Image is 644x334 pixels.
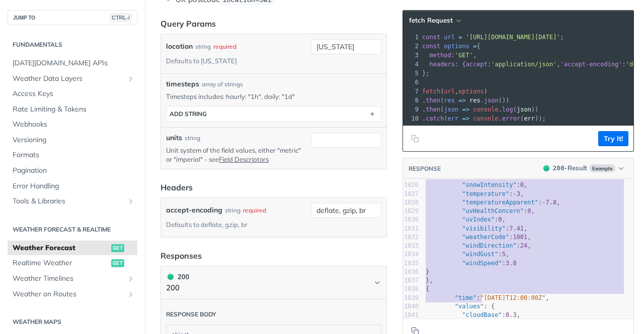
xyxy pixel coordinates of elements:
[462,190,509,197] span: "temperature"
[8,10,137,25] button: JUMP TOCTRL-/
[491,61,556,68] span: 'application/json'
[373,279,381,287] svg: Chevron
[473,115,499,122] span: console
[403,250,419,259] div: 1834
[462,216,495,223] span: "uvIndex"
[403,181,419,189] div: 1826
[166,92,381,101] p: Timesteps includes: hourly: "1h", daily: "1d"
[426,303,495,310] span: : {
[553,164,565,172] span: 200
[195,39,211,54] div: string
[168,274,174,280] span: 200
[8,56,137,71] a: [DATE][DOMAIN_NAME] APIs
[524,115,535,122] span: err
[444,43,469,50] span: options
[403,33,420,42] div: 1
[13,274,124,284] span: Weather Timelines
[403,114,420,123] div: 10
[8,241,137,256] a: Weather Forecastget
[502,106,513,113] span: log
[455,303,484,310] span: "values"
[426,277,433,284] span: },
[403,215,419,224] div: 1830
[403,311,419,319] div: 1841
[422,97,510,104] span: . ( . ())
[462,199,538,206] span: "temperatureApparent"
[166,217,248,232] div: Defaults to deflate, gzip, br
[13,181,135,191] span: Error Handling
[517,190,520,197] span: 3
[225,203,240,217] div: string
[502,115,520,122] span: error
[8,194,137,209] a: Tools & LibrariesShow subpages for Tools & Libraries
[166,39,193,54] label: location
[166,146,307,164] p: Unit system of the field values, either "metric" or "imperial" - see
[509,225,524,232] span: 7.41
[8,256,137,271] a: Realtime Weatherget
[8,71,137,86] a: Weather Data LayersShow subpages for Weather Data Layers
[8,225,137,234] h2: Weather Forecast & realtime
[458,88,484,95] span: options
[426,234,531,241] span: : ,
[8,133,137,148] a: Versioning
[513,190,516,197] span: -
[473,43,476,50] span: =
[403,42,420,51] div: 2
[127,75,135,83] button: Show subpages for Weather Data Layers
[426,216,506,223] span: : ,
[426,97,440,104] span: then
[13,74,124,84] span: Weather Data Layers
[598,131,628,146] button: Try It!
[403,87,420,96] div: 7
[422,34,564,41] span: ;
[426,225,527,232] span: : ,
[473,106,499,113] span: console
[458,97,465,104] span: =>
[429,52,451,59] span: method
[219,155,269,163] a: Field Descriptors
[422,115,546,122] span: . ( . ( ));
[110,14,132,22] span: CTRL-/
[170,110,207,118] div: ADD string
[403,207,419,215] div: 1829
[111,244,124,252] span: get
[160,250,202,262] div: Responses
[429,61,455,68] span: headers
[403,285,419,293] div: 1838
[422,34,440,41] span: const
[543,165,549,171] span: 200
[517,106,531,113] span: json
[426,311,520,318] span: : ,
[422,43,440,50] span: const
[8,86,137,101] a: Access Keys
[403,276,419,285] div: 1837
[542,199,545,206] span: -
[13,196,124,206] span: Tools & Libraries
[462,242,516,249] span: "windDirection"
[538,163,628,173] button: 200200-ResultExample
[8,117,137,132] a: Webhooks
[408,131,422,146] button: Copy to clipboard
[462,115,469,122] span: =>
[406,16,464,26] button: fetch Request
[13,258,109,268] span: Realtime Weather
[422,88,440,95] span: fetch
[8,287,137,302] a: Weather on RoutesShow subpages for Weather on Routes
[166,282,189,294] p: 200
[166,310,216,318] div: Response body
[166,271,189,282] div: 200
[403,51,420,60] div: 3
[13,150,135,160] span: Formats
[545,199,556,206] span: 7.8
[422,43,480,50] span: {
[403,233,419,242] div: 1832
[166,54,237,68] div: Defaults to [US_STATE]
[422,52,477,59] span: : ,
[426,242,531,249] span: : ,
[127,290,135,298] button: Show subpages for Weather on Routes
[499,216,502,223] span: 0
[444,88,455,95] span: url
[426,190,524,197] span: : ,
[8,271,137,286] a: Weather TimelinesShow subpages for Weather Timelines
[403,268,419,276] div: 1836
